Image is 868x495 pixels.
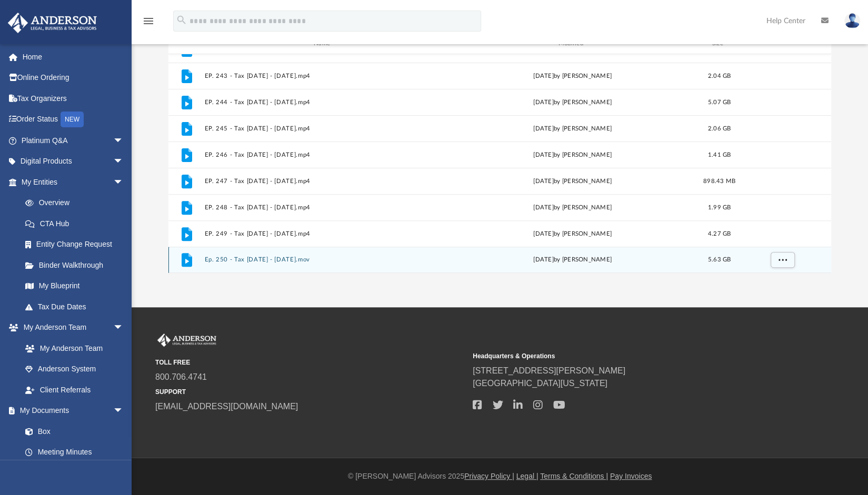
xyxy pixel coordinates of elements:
a: My Anderson Team [15,338,129,359]
span: 1.41 GB [708,152,731,158]
small: TOLL FREE [155,358,465,367]
a: [GEOGRAPHIC_DATA][US_STATE] [473,379,607,388]
div: [DATE] by [PERSON_NAME] [451,150,693,160]
a: [EMAIL_ADDRESS][DOMAIN_NAME] [155,402,298,411]
div: [DATE] by [PERSON_NAME] [451,177,693,186]
a: My Entitiesarrow_drop_down [7,171,139,193]
a: Order StatusNEW [7,109,139,130]
button: Ep. 250 - Tax [DATE] - [DATE].mov [204,257,446,264]
div: [DATE] by [PERSON_NAME] [451,98,693,107]
div: [DATE] by [PERSON_NAME] [451,203,693,213]
button: More options [771,252,795,268]
a: [STREET_ADDRESS][PERSON_NAME] [473,366,625,375]
span: 2.06 GB [708,126,731,132]
div: grid [168,54,831,272]
a: Legal | [516,472,538,480]
img: User Pic [844,13,860,28]
a: Online Ordering [7,67,139,88]
span: arrow_drop_down [113,130,134,151]
button: EP. 245 - Tax [DATE] - [DATE].mp4 [204,125,446,132]
span: 5.63 GB [708,257,731,263]
a: Client Referrals [15,379,134,400]
span: 1.99 GB [708,205,731,210]
small: Headquarters & Operations [473,351,783,361]
a: 800.706.4741 [155,372,207,381]
span: arrow_drop_down [113,171,134,193]
button: EP. 244 - Tax [DATE] - [DATE].mp4 [204,99,446,106]
a: Entity Change Request [15,234,139,255]
a: Overview [15,193,139,214]
a: Box [15,421,129,442]
span: 2.04 GB [708,73,731,79]
div: [DATE] by [PERSON_NAME] [451,229,693,239]
span: arrow_drop_down [113,151,134,173]
i: search [176,14,187,26]
a: Privacy Policy | [464,472,514,480]
div: [DATE] by [PERSON_NAME] [451,72,693,81]
a: Binder Walkthrough [15,255,139,276]
a: Digital Productsarrow_drop_down [7,151,139,172]
span: arrow_drop_down [113,317,134,339]
a: Tax Organizers [7,88,139,109]
span: arrow_drop_down [113,400,134,422]
a: Pay Invoices [610,472,652,480]
div: [DATE] by [PERSON_NAME] [451,124,693,134]
div: [DATE] by [PERSON_NAME] [451,256,693,265]
a: menu [142,20,155,27]
button: EP. 249 - Tax [DATE] - [DATE].mp4 [204,230,446,237]
button: EP. 247 - Tax [DATE] - [DATE].mp4 [204,178,446,185]
a: Meeting Minutes [15,442,134,463]
i: menu [142,15,155,27]
button: EP. 248 - Tax [DATE] - [DATE].mp4 [204,204,446,211]
button: EP. 246 - Tax [DATE] - [DATE].mp4 [204,151,446,158]
a: My Blueprint [15,276,134,297]
a: Terms & Conditions | [540,472,608,480]
div: © [PERSON_NAME] Advisors 2025 [132,471,868,482]
div: NEW [61,112,84,127]
span: 5.07 GB [708,99,731,105]
a: My Documentsarrow_drop_down [7,400,134,421]
a: Tax Due Dates [15,296,139,317]
button: EP. 243 - Tax [DATE] - [DATE].mp4 [204,73,446,79]
small: SUPPORT [155,387,465,397]
img: Anderson Advisors Platinum Portal [155,334,218,347]
a: Platinum Q&Aarrow_drop_down [7,130,139,151]
a: Anderson System [15,359,134,380]
span: 4.27 GB [708,231,731,237]
a: CTA Hub [15,213,139,234]
a: My Anderson Teamarrow_drop_down [7,317,134,338]
a: Home [7,46,139,67]
span: 898.43 MB [703,178,735,184]
img: Anderson Advisors Platinum Portal [5,13,100,33]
